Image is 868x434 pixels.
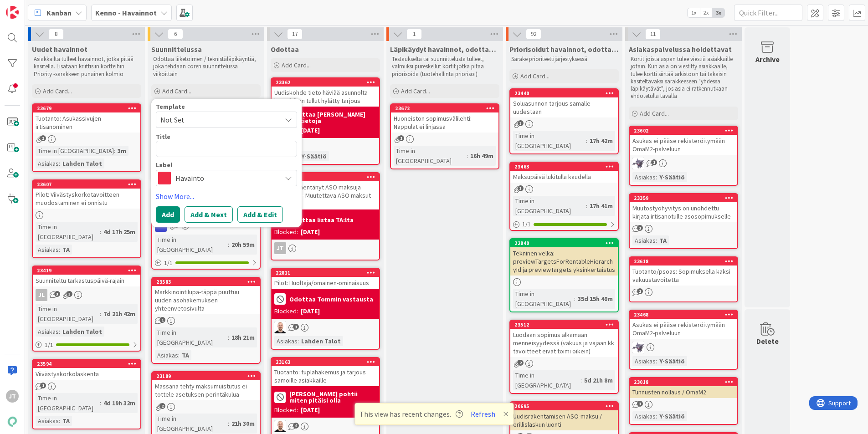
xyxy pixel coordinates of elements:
[60,416,72,426] div: TA
[6,390,19,403] div: JT
[272,173,379,181] div: 23586
[272,269,379,277] div: 22811
[67,291,72,297] span: 3
[60,245,72,255] div: TA
[510,219,618,230] div: 1/1
[36,327,59,337] div: Asiakas
[229,419,257,429] div: 21h 30m
[36,222,100,242] div: Time in [GEOGRAPHIC_DATA]
[510,89,618,97] div: 23440
[33,189,140,209] div: Pilot: Viivästyskorkotavoitteen muodostaminen ei onnistu
[33,104,140,133] div: 23679Tuotanto: Asukassivujen irtisanominen
[272,78,379,87] div: 23362
[272,242,379,254] div: JT
[398,135,404,141] span: 1
[586,136,587,146] span: :
[289,217,354,223] b: Odottaa listaa TA:lta
[510,239,618,276] div: 22840Tekninen velka: previewTargetsForRentableHierarchyId ja previewTargets yksinkertaistus
[156,191,297,202] a: Show More...
[630,135,737,155] div: Asukas ei pääse rekisteröitymään OmaM2-palveluun
[272,173,379,209] div: 23586Varke pienentänyt ASO maksuja jälikäteen - Muutettava ASO maksut kantaan
[390,103,499,169] a: 23672Huoneiston sopimusvälilehti: Nappulat ei linjassaTime in [GEOGRAPHIC_DATA]:16h 49m
[289,391,376,403] b: [PERSON_NAME] pohtii miten pitäisi olla
[630,158,737,169] div: LM
[282,61,311,69] span: Add Card...
[513,196,586,216] div: Time in [GEOGRAPHIC_DATA]
[755,54,780,65] div: Archive
[629,377,738,425] a: 23018Tunnusten nollaus / OmaM2Asiakas:Y-Säätiö
[271,268,380,350] a: 22811Pilot: Huoltaja/omainen-ominaisuusOdottaa Tommin vastaustaBlocked:[DATE]TMAsiakas:Lahden Talot
[152,257,260,269] div: 1/1
[634,195,737,201] div: 23359
[36,393,100,413] div: Time in [GEOGRAPHIC_DATA]
[237,206,283,223] button: Add & Edit
[33,360,140,380] div: 23594Viivästyskorkolaskenta
[301,126,320,135] div: [DATE]
[151,45,202,54] span: Suunnittelussa
[467,151,468,161] span: :
[152,372,260,400] div: 23189Massana tehty maksumuistutus ei tottele asetuksen perintäkulua
[33,266,140,286] div: 23419Suunniteltu tarkastuspäivä-rajain
[656,411,657,421] span: :
[152,286,260,314] div: Markkinointilupa-täppä puuttuu uuden asohakemuksen yhteenvetosivulta
[632,342,644,353] img: LM
[60,327,104,337] div: Lahden Talot
[630,127,737,155] div: 23602Asukas ei pääse rekisteröitymään OmaM2-palveluun
[60,158,104,168] div: Lahden Talot
[630,311,737,319] div: 23468
[276,359,379,365] div: 23163
[518,120,524,126] span: 3
[274,306,298,316] div: Blocked:
[156,133,170,141] label: Title
[657,411,687,421] div: Y-Säätiö
[152,380,260,400] div: Massana tehty maksumuistutus ei tottele asetuksen perintäkulua
[155,414,228,434] div: Time in [GEOGRAPHIC_DATA]
[37,105,140,112] div: 23679
[155,235,228,255] div: Time in [GEOGRAPHIC_DATA]
[510,163,618,183] div: 23463Maksupäivä lukitulla kaudella
[271,172,380,260] a: 23586Varke pienentänyt ASO maksuja jälikäteen - Muutettava ASO maksut kantaanOdottaa listaa TA:lt...
[634,379,737,385] div: 23018
[360,408,463,419] span: This view has recent changes.
[33,289,140,301] div: JL
[511,56,617,63] p: Sarake prioriteettijärjestyksessä
[175,172,277,184] span: Havainto
[228,419,229,429] span: :
[514,240,618,246] div: 22840
[510,89,618,117] div: 23440Soluasunnon tarjous samalle uudestaan
[159,317,165,323] span: 1
[276,174,379,180] div: 23586
[168,29,183,40] span: 6
[59,327,60,337] span: :
[40,135,46,141] span: 2
[274,420,286,432] img: TM
[586,201,587,211] span: :
[301,405,320,415] div: [DATE]
[634,258,737,265] div: 23618
[45,340,53,350] span: 1 / 1
[229,332,257,342] div: 18h 21m
[629,256,738,302] a: 23618Tuotanto/psoas: Sopimuksella kaksi vakuustavoitetta
[272,277,379,289] div: Pilot: Huoltaja/omainen-ominaisuus
[152,220,260,232] div: RS
[587,136,615,146] div: 17h 42m
[156,279,260,285] div: 23583
[228,240,229,250] span: :
[32,179,141,258] a: 23607Pilot: Viivästyskorkotavoitteen muodostaminen ei onnistuTime in [GEOGRAPHIC_DATA]:4d 17h 25m...
[468,151,496,161] div: 16h 49m
[734,5,802,21] input: Quick Filter...
[100,309,101,319] span: :
[36,158,59,168] div: Asiakas
[156,162,172,168] span: Label
[632,356,656,366] div: Asiakas
[272,181,379,209] div: Varke pienentänyt ASO maksuja jälikäteen - Muutettava ASO maksut kantaan
[6,415,19,428] img: avatar
[509,88,619,154] a: 23440Soluasunnon tarjous samalle uudestaanTime in [GEOGRAPHIC_DATA]:17h 42m
[520,72,550,80] span: Add Card...
[629,310,738,370] a: 23468Asukas ei pääse rekisteröitymään OmaM2-palveluunLMAsiakas:Y-Säätiö
[37,267,140,274] div: 23419
[59,416,60,426] span: :
[514,403,618,409] div: 20695
[526,29,541,40] span: 92
[630,194,737,222] div: 23359Muutostyöhyvitys on unohdettu kirjata irtisanotulle asosopimukselle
